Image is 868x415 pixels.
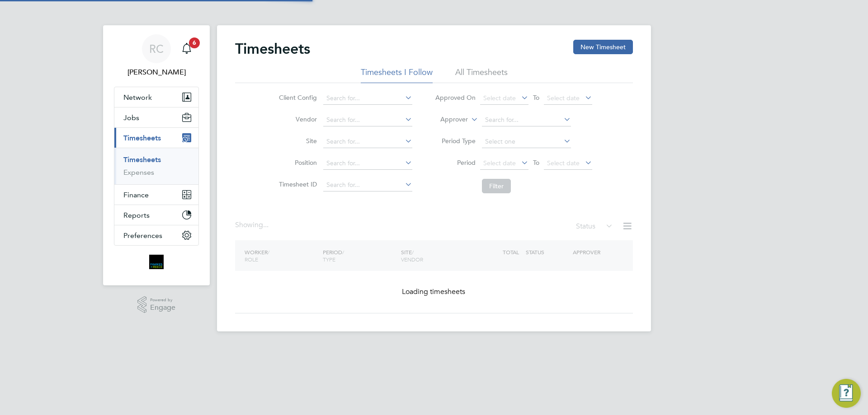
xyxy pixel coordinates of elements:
[114,67,199,78] span: Robyn Clarke
[150,296,175,304] span: Powered by
[482,179,511,193] button: Filter
[276,115,317,123] label: Vendor
[149,43,164,55] span: RC
[123,211,150,219] span: Reports
[123,113,139,122] span: Jobs
[323,135,412,148] input: Search for...
[483,94,516,102] span: Select date
[123,191,149,199] span: Finance
[178,34,196,63] a: 6
[361,67,433,83] li: Timesheets I Follow
[123,93,152,102] span: Network
[455,67,508,83] li: All Timesheets
[189,37,200,48] span: 6
[263,220,269,229] span: ...
[482,114,571,126] input: Search for...
[323,114,412,126] input: Search for...
[276,159,317,167] label: Position
[435,137,476,145] label: Period Type
[427,115,468,124] label: Approver
[482,135,571,148] input: Select one
[114,128,198,148] button: Timesheets
[150,304,175,312] span: Engage
[114,87,198,107] button: Network
[530,157,542,168] span: To
[149,255,164,269] img: bromak-logo-retina.png
[323,92,412,105] input: Search for...
[547,94,580,102] span: Select date
[435,93,476,102] label: Approved On
[114,205,198,225] button: Reports
[276,93,317,102] label: Client Config
[276,180,317,188] label: Timesheet ID
[235,40,310,58] h2: Timesheets
[573,40,633,54] button: New Timesheet
[123,231,162,240] span: Preferences
[576,220,615,233] div: Status
[114,225,198,245] button: Preferences
[530,92,542,103] span: To
[103,25,210,285] nav: Main navigation
[276,137,317,145] label: Site
[435,159,476,167] label: Period
[114,255,199,269] a: Go to home page
[114,34,199,78] a: RC[PERSON_NAME]
[114,148,198,184] div: Timesheets
[235,220,270,230] div: Showing
[123,168,154,177] a: Expenses
[323,179,412,191] input: Search for...
[123,155,161,164] a: Timesheets
[483,159,516,167] span: Select date
[547,159,580,167] span: Select date
[123,134,161,142] span: Timesheets
[832,379,861,408] button: Engage Resource Center
[114,185,198,205] button: Finance
[114,107,198,127] button: Jobs
[137,296,176,313] a: Powered byEngage
[323,157,412,170] input: Search for...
